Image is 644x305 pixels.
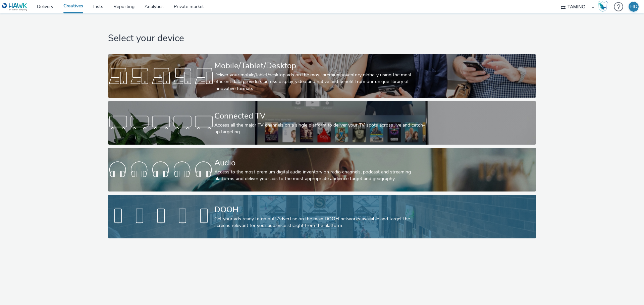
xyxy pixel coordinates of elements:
[108,54,536,98] a: Mobile/Tablet/DesktopDeliver your mobile/tablet/desktop ads on the most premium inventory globall...
[214,72,427,92] div: Deliver your mobile/tablet/desktop ads on the most premium inventory globally using the most effi...
[598,1,608,12] img: Hawk Academy
[108,32,536,45] h1: Select your device
[214,122,427,136] div: Access all the major TV channels on a single platform to deliver your TV spots across live and ca...
[214,216,427,229] div: Get your ads ready to go out! Advertise on the main DOOH networks available and target the screen...
[108,148,536,192] a: AudioAccess to the most premium digital audio inventory on radio channels, podcast and streaming ...
[108,195,536,238] a: DOOHGet your ads ready to go out! Advertise on the main DOOH networks available and target the sc...
[214,60,427,72] div: Mobile/Tablet/Desktop
[2,3,28,11] img: undefined Logo
[598,1,610,12] a: Hawk Academy
[214,204,427,216] div: DOOH
[214,169,427,182] div: Access to the most premium digital audio inventory on radio channels, podcast and streaming platf...
[108,101,536,145] a: Connected TVAccess all the major TV channels on a single platform to deliver your TV spots across...
[214,157,427,169] div: Audio
[630,2,637,12] div: HD
[214,110,427,122] div: Connected TV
